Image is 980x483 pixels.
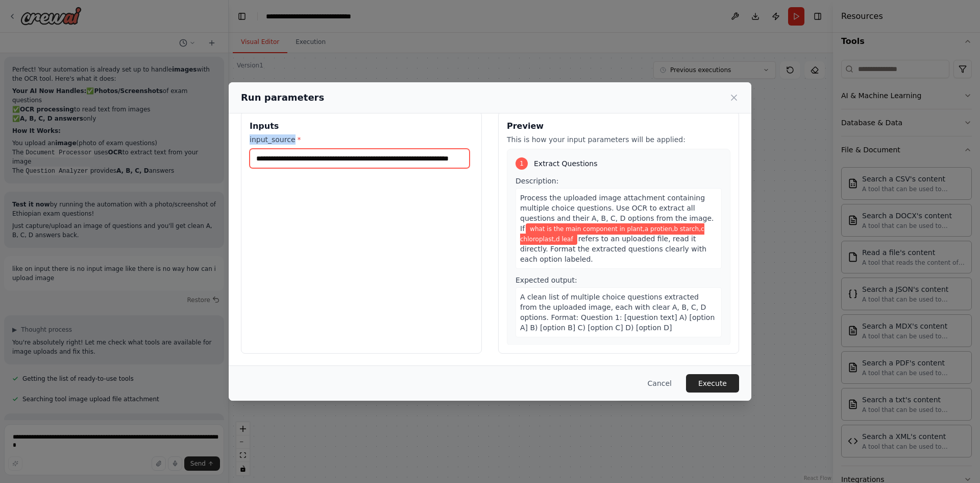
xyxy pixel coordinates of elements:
p: This is how your input parameters will be applied: [507,134,730,145]
div: 1 [516,157,528,170]
label: input_source [250,134,473,145]
button: Execute [686,374,739,393]
span: Extract Questions [534,158,598,169]
span: A clean list of multiple choice questions extracted from the uploaded image, each with clear A, B... [520,293,715,332]
span: Process the uploaded image attachment containing multiple choice questions. Use OCR to extract al... [520,194,714,233]
h2: Run parameters [241,90,324,105]
h3: Inputs [250,120,473,132]
span: Expected output: [516,276,577,284]
span: refers to an uploaded file, read it directly. Format the extracted questions clearly with each op... [520,235,706,263]
span: Variable: input_source [520,223,704,245]
h3: Preview [507,120,730,132]
button: Cancel [640,374,680,393]
span: Description: [516,177,558,185]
